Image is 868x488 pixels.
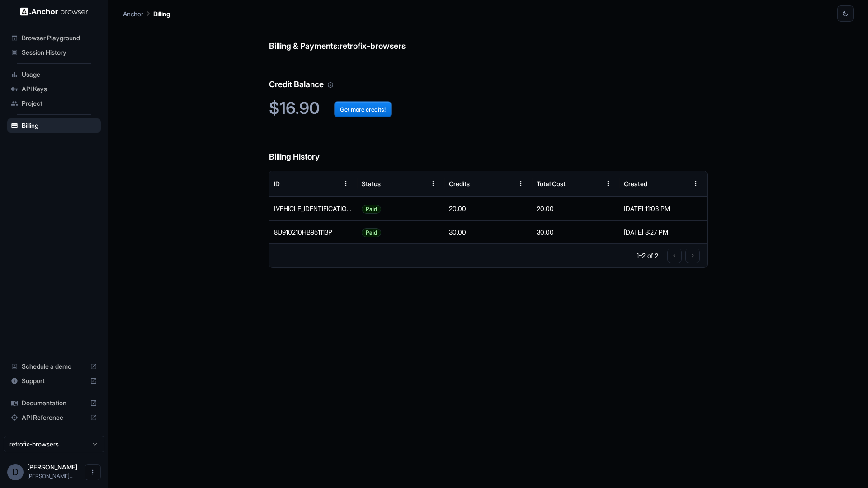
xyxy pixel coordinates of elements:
[532,197,620,220] div: 20.00
[671,175,688,192] button: Sort
[22,84,97,94] span: API Keys
[123,9,170,19] nav: breadcrumb
[7,31,101,45] div: Browser Playground
[321,175,338,192] button: Sort
[7,45,101,60] div: Session History
[409,175,425,192] button: Sort
[123,9,143,19] p: Anchor
[338,175,354,192] button: Menu
[624,197,703,220] div: [DATE] 11:03 PM
[449,180,470,188] div: Credits
[688,175,704,192] button: Menu
[362,221,381,244] span: Paid
[532,220,620,244] div: 30.00
[600,175,616,192] button: Menu
[7,118,101,133] div: Billing
[584,175,600,192] button: Sort
[22,399,86,408] span: Documentation
[22,121,97,130] span: Billing
[7,82,101,96] div: API Keys
[269,197,357,220] div: 08T95262MW0586048
[7,96,101,111] div: Project
[153,9,170,19] p: Billing
[7,67,101,82] div: Usage
[7,396,101,410] div: Documentation
[362,197,381,221] span: Paid
[7,464,24,480] div: D
[27,473,74,479] span: daniel@retrofix.ai
[362,180,381,188] div: Status
[7,359,101,374] div: Schedule a demo
[274,180,280,188] div: ID
[22,376,86,385] span: Support
[22,362,86,371] span: Schedule a demo
[269,60,708,91] h6: Credit Balance
[85,464,101,480] button: Open menu
[334,101,392,117] button: Get more credits!
[537,180,566,188] div: Total Cost
[22,70,97,79] span: Usage
[22,413,86,422] span: API Reference
[444,197,532,220] div: 20.00
[27,463,78,471] span: Daniel Portela
[624,180,647,188] div: Created
[637,251,658,260] p: 1–2 of 2
[444,220,532,244] div: 30.00
[327,82,334,88] svg: Your credit balance will be consumed as you use the API. Visit the usage page to view a breakdown...
[269,220,357,244] div: 8U910210HB951113P
[269,99,708,118] h2: $16.90
[624,221,703,244] div: [DATE] 3:27 PM
[22,33,97,42] span: Browser Playground
[513,175,529,192] button: Menu
[22,48,97,57] span: Session History
[7,374,101,388] div: Support
[269,132,708,164] h6: Billing History
[20,7,88,16] img: Anchor Logo
[7,410,101,425] div: API Reference
[496,175,513,192] button: Sort
[269,22,708,53] h6: Billing & Payments: retrofix-browsers
[425,175,441,192] button: Menu
[22,99,97,108] span: Project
